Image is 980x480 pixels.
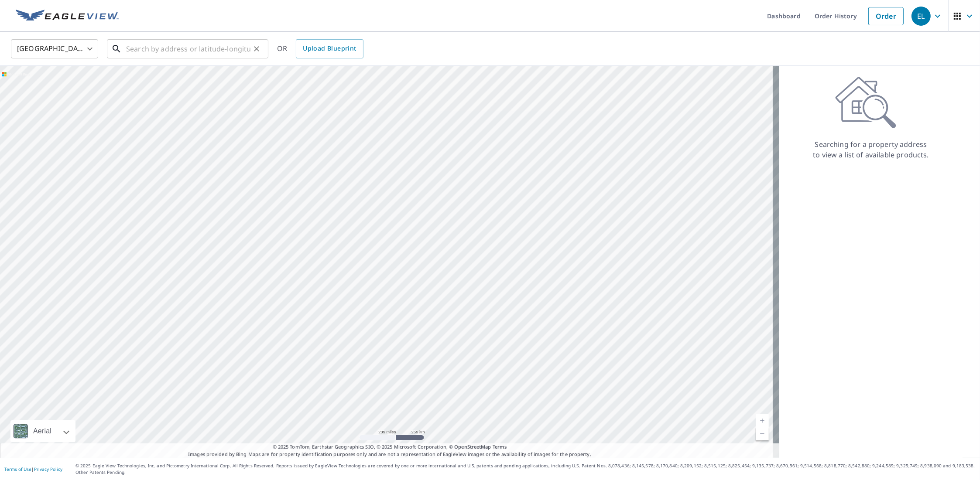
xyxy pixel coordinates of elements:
[75,463,976,476] p: © 2025 Eagle View Technologies, Inc. and Pictometry International Corp. All Rights Reserved. Repo...
[296,39,363,58] a: Upload Blueprint
[31,420,54,442] div: Aerial
[273,443,507,451] span: © 2025 TomTom, Earthstar Geographics SIO, © 2025 Microsoft Corporation, ©
[756,414,769,427] a: Current Level 5, Zoom In
[303,43,356,54] span: Upload Blueprint
[277,39,363,58] div: OR
[868,7,904,25] a: Order
[454,443,491,450] a: OpenStreetMap
[34,466,62,472] a: Privacy Policy
[911,7,931,26] div: EL
[4,466,31,472] a: Terms of Use
[10,420,75,442] div: Aerial
[756,427,769,440] a: Current Level 5, Zoom Out
[126,37,250,61] input: Search by address or latitude-longitude
[4,466,62,472] p: |
[11,37,98,61] div: [GEOGRAPHIC_DATA]
[812,139,929,160] p: Searching for a property address to view a list of available products.
[250,43,263,55] button: Clear
[16,10,119,23] img: EV Logo
[493,443,507,450] a: Terms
